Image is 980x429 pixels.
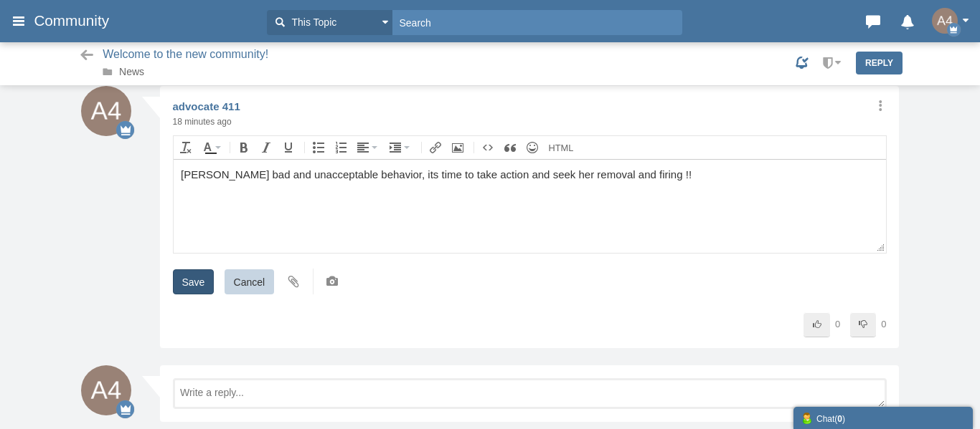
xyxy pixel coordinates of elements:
img: WAAAABklEQVQDANvYTdgJclrQAAAAAElFTkSuQmCC [81,86,131,136]
iframe: Rich Text Area. Press ALT-F9 for menu. Press ALT-F10 for toolbar. Press ALT-0 for help [174,160,886,253]
div: Chat [801,410,966,425]
time: Sep 10, 2025 4:28 PM [173,117,232,127]
span: 0 [881,319,886,329]
button: This Topic [267,10,392,35]
div: Quote [499,138,520,158]
span: This Topic [288,15,337,30]
span: ( ) [834,414,845,424]
img: WAAAABklEQVQDANvYTdgJclrQAAAAAElFTkSuQmCC [932,8,958,34]
span: 0 [835,319,840,329]
div: Underline [278,138,298,158]
strong: 0 [837,414,842,424]
div: Indent [385,138,415,158]
img: WAAAABklEQVQDANvYTdgJclrQAAAAAElFTkSuQmCC [81,365,131,415]
div: Source code [544,138,578,158]
div: Insert Link (Ctrl+K) [417,138,446,158]
div: Align [352,138,383,158]
div: Insert Emoji [522,138,542,158]
input: Save [173,269,215,294]
a: Reply [856,52,903,74]
input: Search [392,10,683,35]
div: Numbered list [330,138,351,158]
div: Italic [255,138,276,158]
input: Cancel [225,269,275,294]
div: Clear formatting [175,138,196,158]
span: Welcome to the new community! [103,47,272,62]
div: Insert Photo [447,138,468,158]
div: Insert code [469,138,498,158]
a: Community [34,8,259,34]
div: Text color [197,138,224,158]
div: Bullet list [300,138,329,158]
div: Bold [225,138,254,158]
a: News [119,66,144,77]
span: Community [34,12,120,29]
a: advocate 411 [173,100,240,112]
